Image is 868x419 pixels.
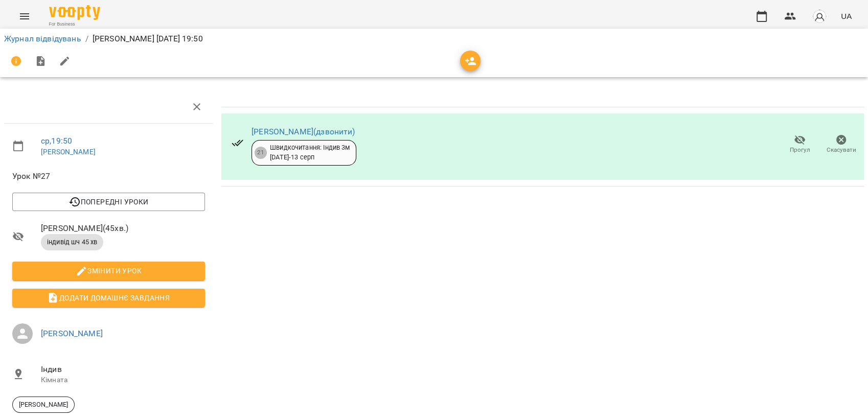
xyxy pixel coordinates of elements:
li: / [85,33,88,45]
span: [PERSON_NAME] ( 45 хв. ) [41,222,205,235]
a: [PERSON_NAME] [41,148,96,156]
span: Скасувати [827,146,856,154]
button: Змінити урок [12,262,205,280]
a: [PERSON_NAME] [41,329,103,338]
button: Додати домашнє завдання [12,289,205,307]
p: [PERSON_NAME] [DATE] 19:50 [93,33,203,45]
button: Прогул [779,130,820,159]
span: For Business [49,21,100,28]
a: [PERSON_NAME](дзвонити) [252,127,355,136]
span: Прогул [790,146,810,154]
div: 21 [255,147,267,159]
button: UA [837,7,856,26]
button: Menu [12,4,37,29]
img: avatar_s.png [812,9,827,24]
a: Журнал відвідувань [4,34,81,43]
span: [PERSON_NAME] [13,400,74,409]
p: Кімната [41,375,205,385]
a: ср , 19:50 [41,136,72,146]
span: Додати домашнє завдання [20,292,197,304]
nav: breadcrumb [4,33,864,45]
button: Попередні уроки [12,193,205,211]
span: Змінити урок [20,265,197,277]
span: індивід шч 45 хв [41,238,103,247]
div: Швидкочитання: Індив 3м [DATE] - 13 серп [270,143,350,162]
span: UA [841,11,852,21]
span: Індив [41,363,205,376]
span: Попередні уроки [20,196,197,208]
img: Voopty Logo [49,5,100,20]
div: [PERSON_NAME] [12,397,75,413]
span: Урок №27 [12,170,205,182]
button: Скасувати [820,130,862,159]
